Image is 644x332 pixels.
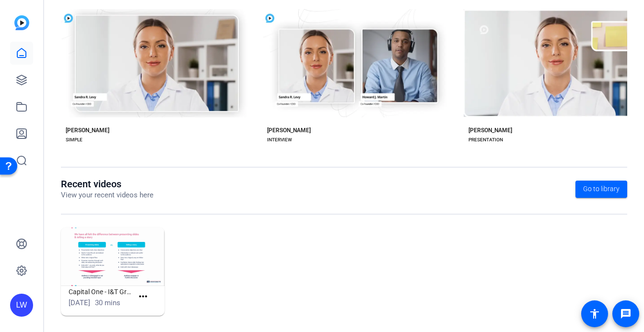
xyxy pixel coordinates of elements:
[69,298,90,307] span: [DATE]
[66,136,82,144] div: SIMPLE
[61,190,153,201] p: View your recent videos here
[583,184,620,194] span: Go to library
[14,15,29,30] img: blue-gradient.svg
[69,286,133,298] h1: Capital One - I&T Gray Simple LWG TEST
[468,126,512,134] div: [PERSON_NAME]
[589,308,600,320] mat-icon: accessibility
[95,298,120,307] span: 30 mins
[267,126,311,134] div: [PERSON_NAME]
[10,294,33,317] div: LW
[137,291,149,303] mat-icon: more_horiz
[267,136,292,144] div: INTERVIEW
[468,136,503,144] div: PRESENTATION
[61,178,153,190] h1: Recent videos
[66,126,109,134] div: [PERSON_NAME]
[575,181,627,198] a: Go to library
[620,308,632,320] mat-icon: message
[61,228,164,286] img: Capital One - I&T Gray Simple LWG TEST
